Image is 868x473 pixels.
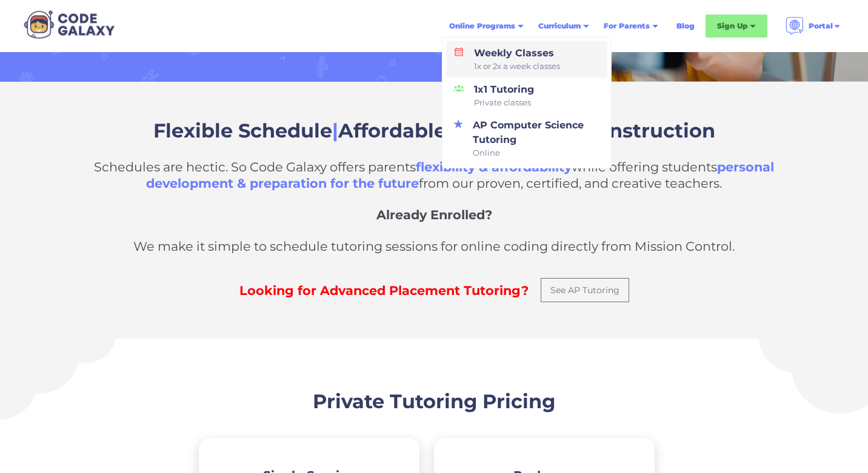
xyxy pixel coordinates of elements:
span: | [332,119,338,142]
div: For Parents [604,20,650,32]
div: Sign Up [706,15,767,38]
a: 1x1 TutoringPrivate classes [446,78,607,114]
a: AP Computer Science TutoringOnline [446,113,607,164]
p: Already Enrolled? [67,207,801,223]
div: Curriculum [531,15,596,37]
div: Online Programs [442,15,531,37]
a: Weekly Classes1x or 2x a week classes [446,41,607,78]
p: Looking for Advanced Placement Tutoring? [239,282,529,299]
h2: Private Tutoring Pricing [19,387,849,416]
div: Portal [778,12,849,40]
span: personal development & preparation for the future [146,159,774,191]
span: Online [473,147,600,159]
p: We make it simple to schedule tutoring sessions for online coding directly from Mission Control. [67,238,801,254]
span: flexibility & affordability [416,159,572,174]
div: Curriculum [538,20,581,32]
span: Flexible Schedule [153,119,332,142]
span: Affordable Pricing [338,119,524,142]
a: Blog [669,15,702,37]
div: Sign Up [717,20,747,32]
div: For Parents [596,15,666,37]
span: Expert Instruction [530,119,715,142]
div: Portal [809,20,833,32]
div: AP Computer Science Tutoring [468,118,600,159]
div: Online Programs [449,20,515,32]
p: Schedules are hectic. So Code Galaxy offers parents while offering students from our proven, cert... [67,159,801,191]
span: Private classes [474,97,534,109]
a: See AP Tutoring [541,278,629,302]
div: Weekly Classes [469,46,560,73]
div: 1x1 Tutoring [469,82,534,109]
span: 1x or 2x a week classes [474,61,560,73]
nav: Online Programs [442,37,612,168]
